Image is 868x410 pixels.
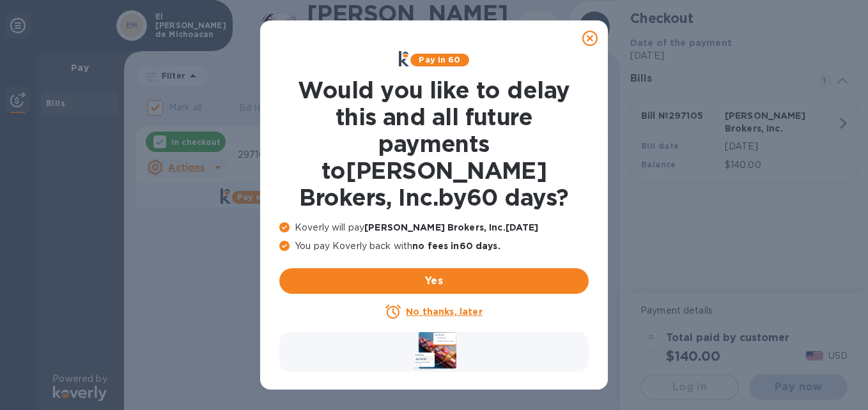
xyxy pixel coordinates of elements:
b: [PERSON_NAME] Brokers, Inc. [DATE] [364,222,538,232]
b: no fees in 60 days . [412,241,500,251]
p: You pay Koverly back with [279,239,589,253]
b: Pay in 60 [419,55,460,65]
button: Yes [279,268,589,294]
span: Yes [290,273,578,289]
p: Koverly will pay [279,221,589,234]
h1: Would you like to delay this and all future payments to [PERSON_NAME] Brokers, Inc. by 60 days ? [279,77,589,211]
u: No thanks, later [406,307,482,317]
